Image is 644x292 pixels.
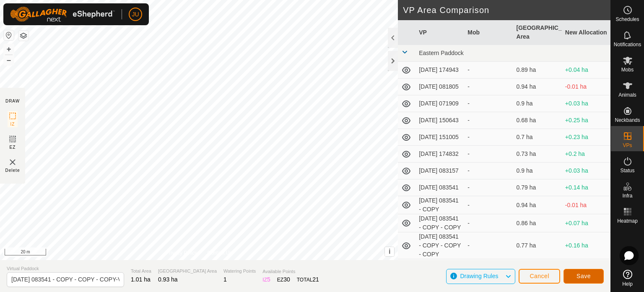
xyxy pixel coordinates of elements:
span: 5 [267,276,270,283]
button: Map Layers [18,31,29,41]
div: EZ [277,275,290,284]
td: +0.07 ha [562,214,610,232]
td: [DATE] 083541 [415,179,464,196]
span: EZ [10,144,16,150]
td: [DATE] 083541 - COPY [415,196,464,214]
td: [DATE] 083541 - COPY - COPY - COPY-VP001 [415,259,464,286]
div: DRAW [5,98,20,104]
span: Eastern Paddock [419,50,464,56]
span: IZ [10,121,15,127]
span: Virtual Paddock [7,265,124,272]
td: 0.86 ha [513,214,562,232]
td: +0.23 ha [562,129,610,146]
td: 0.79 ha [513,259,562,286]
td: [DATE] 081805 [415,79,464,95]
td: [DATE] 151005 [415,129,464,146]
span: 1.01 ha [131,276,151,283]
span: 30 [283,276,290,283]
span: Animals [618,92,636,97]
td: 0.68 ha [513,112,562,129]
td: 0.79 ha [513,179,562,196]
div: - [467,82,509,91]
th: [GEOGRAPHIC_DATA] Area [513,20,562,45]
span: JU [132,10,139,19]
td: [DATE] 150643 [415,112,464,129]
div: - [467,183,509,192]
td: 0.9 ha [513,163,562,179]
span: Neckbands [615,118,640,123]
span: Delete [5,167,20,174]
td: 0.73 ha [513,146,562,163]
img: Gallagher Logo [10,7,115,22]
td: 0.7 ha [513,129,562,146]
th: VP [415,20,464,45]
td: [DATE] 174943 [415,62,464,79]
a: Help [611,266,644,290]
span: 21 [312,276,319,283]
td: 0.94 ha [513,196,562,214]
h2: VP Area Comparison [403,5,610,15]
td: +0.03 ha [562,163,610,179]
td: +0.04 ha [562,62,610,79]
img: VP [8,157,18,167]
span: Watering Points [223,268,256,275]
td: +0.16 ha [562,232,610,259]
td: +0.25 ha [562,112,610,129]
span: Available Points [262,268,319,275]
td: +0.2 ha [562,146,610,163]
span: [GEOGRAPHIC_DATA] Area [158,268,217,275]
div: - [467,201,509,210]
div: TOTAL [297,275,319,284]
span: Schedules [615,17,639,22]
span: Mobs [621,67,634,72]
span: 0.93 ha [158,276,178,283]
a: Contact Us [207,249,232,257]
td: [DATE] 071909 [415,95,464,112]
td: 0.9 ha [513,95,562,112]
td: +0.14 ha [562,259,610,286]
td: -0.01 ha [562,196,610,214]
span: 1 [223,276,227,283]
td: [DATE] 083541 - COPY - COPY [415,214,464,232]
span: Save [576,273,591,279]
span: VPs [623,143,632,148]
div: - [467,99,509,108]
div: - [467,116,509,125]
button: i [385,247,394,256]
div: IZ [262,275,270,284]
td: -0.01 ha [562,79,610,95]
td: +0.14 ha [562,179,610,196]
td: [DATE] 083541 - COPY - COPY - COPY [415,232,464,259]
div: - [467,150,509,158]
span: Help [622,281,633,287]
div: - [467,133,509,142]
a: Privacy Policy [166,249,197,257]
td: 0.94 ha [513,79,562,95]
span: Infra [622,193,632,198]
button: Save [563,269,604,284]
span: Status [620,168,634,173]
th: Mob [464,20,513,45]
span: Notifications [614,42,641,47]
td: 0.89 ha [513,62,562,79]
th: New Allocation [562,20,610,45]
div: - [467,166,509,175]
td: +0.03 ha [562,95,610,112]
span: Heatmap [617,218,638,224]
span: Total Area [131,268,151,275]
td: 0.77 ha [513,232,562,259]
span: Drawing Rules [460,273,498,279]
div: - [467,66,509,74]
span: Cancel [530,273,549,279]
button: Reset Map [4,30,14,40]
button: – [4,55,14,65]
div: - [467,241,509,250]
td: [DATE] 083157 [415,163,464,179]
button: + [4,44,14,54]
span: i [389,248,390,255]
td: [DATE] 174832 [415,146,464,163]
div: - [467,219,509,228]
button: Cancel [519,269,560,284]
